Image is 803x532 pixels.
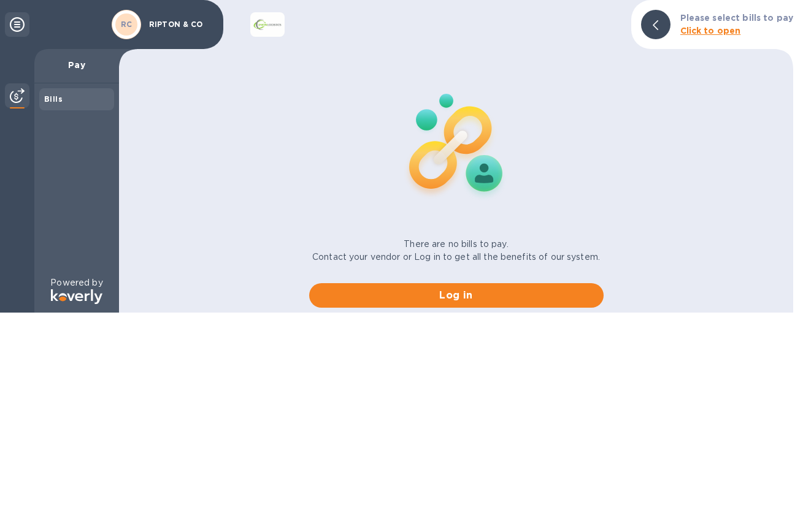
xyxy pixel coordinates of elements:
[149,20,210,29] p: RIPTON & CO
[680,13,793,23] b: Please select bills to pay
[680,26,741,36] b: Click to open
[44,59,109,71] p: Pay
[121,20,133,29] b: RC
[309,283,604,308] button: Log in
[50,276,102,289] p: Powered by
[51,289,102,304] img: Logo
[44,94,63,104] b: Bills
[319,288,594,303] span: Log in
[312,238,600,264] p: There are no bills to pay. Contact your vendor or Log in to get all the benefits of our system.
